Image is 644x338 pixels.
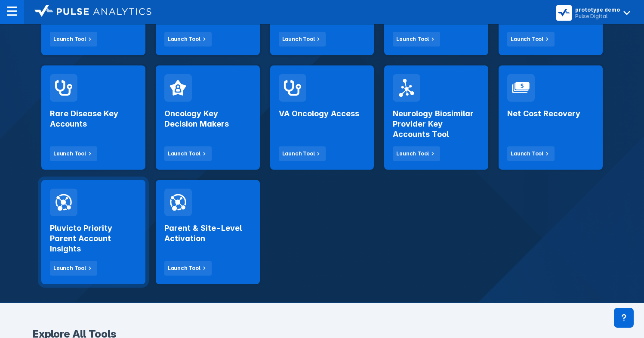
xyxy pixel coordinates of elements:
[507,109,580,119] h2: Net Cost Recovery
[511,150,543,158] div: Launch Tool
[393,109,480,140] h2: Neurology Biosimilar Provider Key Accounts Tool
[53,264,86,272] div: Launch Tool
[156,180,260,284] a: Parent & Site-Level ActivationLaunch Tool
[41,65,145,170] a: Rare Disease Key AccountsLaunch Tool
[53,150,86,158] div: Launch Tool
[50,109,137,129] h2: Rare Disease Key Accounts
[279,146,326,161] button: Launch Tool
[282,150,315,158] div: Launch Tool
[499,65,603,170] a: Net Cost RecoveryLaunch Tool
[384,65,488,170] a: Neurology Biosimilar Provider Key Accounts ToolLaunch Tool
[575,6,620,13] div: prototype demo
[507,32,555,47] button: Launch Tool
[156,65,260,170] a: Oncology Key Decision MakersLaunch Tool
[164,223,251,244] h2: Parent & Site-Level Activation
[270,65,374,170] a: VA Oncology AccessLaunch Tool
[50,261,97,276] button: Launch Tool
[168,264,200,272] div: Launch Tool
[614,308,634,328] div: Contact Support
[396,150,429,158] div: Launch Tool
[393,32,440,47] button: Launch Tool
[511,35,543,43] div: Launch Tool
[279,109,359,119] h2: VA Oncology Access
[575,13,620,19] div: Pulse Digital
[168,35,200,43] div: Launch Tool
[279,32,326,47] button: Launch Tool
[41,180,145,284] a: Pluvicto Priority Parent Account InsightsLaunch Tool
[24,5,151,19] a: logo
[7,6,17,16] img: menu--horizontal.svg
[558,7,570,19] img: menu button
[53,35,86,43] div: Launch Tool
[164,146,212,161] button: Launch Tool
[282,35,315,43] div: Launch Tool
[164,109,251,129] h2: Oncology Key Decision Makers
[168,150,200,158] div: Launch Tool
[507,146,555,161] button: Launch Tool
[396,35,429,43] div: Launch Tool
[50,146,97,161] button: Launch Tool
[164,261,212,276] button: Launch Tool
[50,32,97,47] button: Launch Tool
[34,5,151,17] img: logo
[164,32,212,47] button: Launch Tool
[393,146,440,161] button: Launch Tool
[50,223,137,254] h2: Pluvicto Priority Parent Account Insights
